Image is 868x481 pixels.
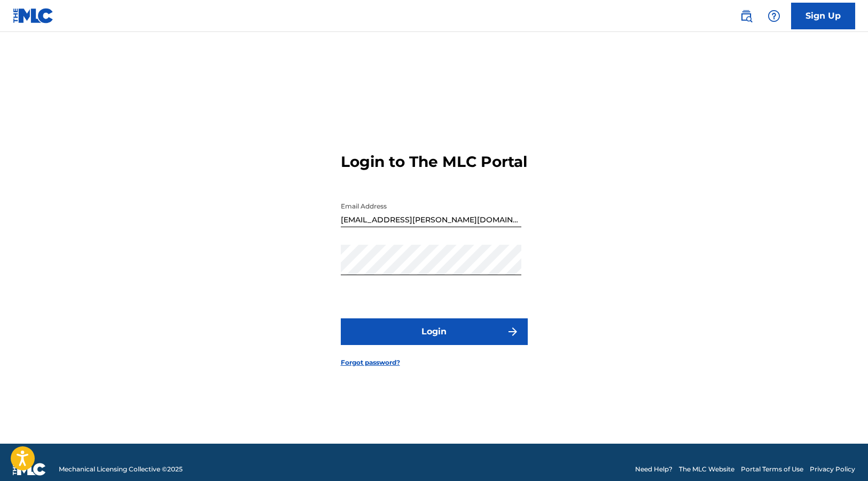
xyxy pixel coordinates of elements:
img: MLC Logo [13,8,54,23]
a: Sign Up [791,3,855,29]
img: logo [13,463,46,476]
img: search [740,10,753,22]
a: Portal Terms of Use [741,464,803,474]
div: Help [763,5,785,27]
a: Privacy Policy [810,464,855,474]
a: Public Search [736,5,757,27]
button: Login [341,318,528,345]
h3: Login to The MLC Portal [341,153,527,171]
span: Mechanical Licensing Collective © 2025 [59,464,183,474]
img: f7272a7cc735f4ea7f67.svg [506,325,519,338]
a: Need Help? [635,464,672,474]
a: The MLC Website [679,464,734,474]
a: Forgot password? [341,358,400,367]
img: help [768,10,780,22]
